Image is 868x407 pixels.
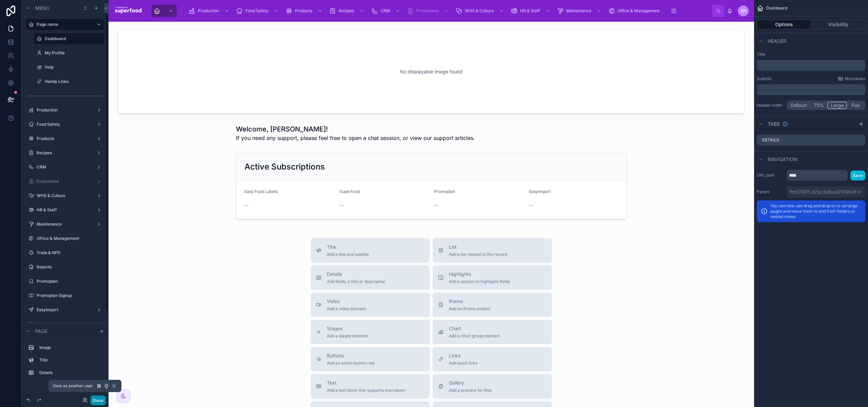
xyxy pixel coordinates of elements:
span: Add a title and subtitle [327,252,369,257]
span: HR & Staff [520,8,540,14]
button: HighlightsAdd a section to highlights fields [433,265,552,290]
a: Promoplan [37,279,103,284]
span: SH [741,8,746,14]
span: View as another user [53,383,93,389]
button: ListAdd a list related to this record [433,238,552,263]
span: Add a text block that supports markdown [327,388,406,393]
span: Dashboard [766,5,787,11]
span: Recipes [339,8,354,14]
span: Markdown [845,76,865,82]
a: Recipes [327,5,368,17]
label: CRM [37,164,94,170]
span: Office & Management [618,8,659,14]
span: Promotions [416,8,438,14]
img: App logo [114,5,143,16]
span: Video [327,298,366,305]
button: LinksAdd quick links [433,347,552,371]
label: Parent [757,189,784,195]
button: StagesAdd a stages element [311,320,430,344]
span: Stages [327,325,368,332]
span: Maintenance [566,8,591,14]
button: Default [788,102,810,109]
span: Navigation [768,156,797,163]
label: Details [39,370,102,375]
label: Food Safety [37,122,94,127]
button: Save [850,171,865,180]
label: EasyImport [37,321,94,327]
label: Trials & NPD [37,250,103,255]
p: You can now use drag and drop to re-arrange pages and move them to and from folders or nested views [770,203,861,219]
a: Production [186,5,233,17]
button: TitleAdd a title and subtitle [311,238,430,263]
span: iframe [449,298,490,305]
label: Handy Links [45,79,103,84]
a: Dashboard [45,36,100,41]
span: Add fields, a title or description [327,279,386,284]
label: Header width [757,103,784,108]
span: Title [327,244,369,250]
a: Food Safety [234,5,282,17]
button: ButtonsAdd an action button row [311,347,430,371]
a: CRM [369,5,403,17]
button: fdrGT6PLdZscds9xaO1OMvWp [787,186,865,198]
label: Maintenance [37,222,94,227]
button: Full [847,102,864,109]
span: Add a chart group element [449,333,500,339]
a: Reports [37,264,103,270]
label: HR & Staff [37,207,94,213]
span: Tabs [768,121,780,127]
label: Title [39,357,102,363]
label: EasyImport [37,307,94,313]
button: 75% [810,102,827,109]
span: Add a video element [327,306,366,312]
span: Text [327,379,406,386]
span: Products [295,8,312,14]
label: Page name [37,22,91,27]
div: scrollable content [757,84,865,95]
span: Highlights [449,271,510,278]
span: Add a list related to this record [449,252,507,257]
button: iframeAdd an iframe embed [433,293,552,317]
label: Products [37,136,94,141]
span: Add a stages element [327,333,368,339]
span: Add a section to highlights fields [449,279,510,284]
label: Production [37,107,94,113]
span: List [449,244,507,250]
button: Options [757,20,811,29]
span: Details [327,271,386,278]
button: Done [91,395,106,405]
a: Help [45,65,103,70]
div: scrollable content [757,60,865,71]
button: GalleryAdd a preview for files [433,374,552,399]
div: scrollable content [148,3,712,18]
button: VideoAdd a video element [311,293,430,317]
label: Promotions [37,179,94,184]
label: Image [39,345,102,350]
span: Production [198,8,219,14]
a: Office & Management [606,5,664,17]
label: Subtitle [757,76,771,82]
span: Page [35,328,47,335]
span: Gallery [449,379,492,386]
div: scrollable content [22,339,108,385]
a: Products [283,5,326,17]
button: Visibility [811,20,866,29]
a: WHS & Culture [37,193,94,198]
label: Recipes [37,150,94,156]
label: My Profile [45,50,103,56]
label: Office & Management [37,236,103,241]
label: Promoplan Signup [37,293,103,298]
